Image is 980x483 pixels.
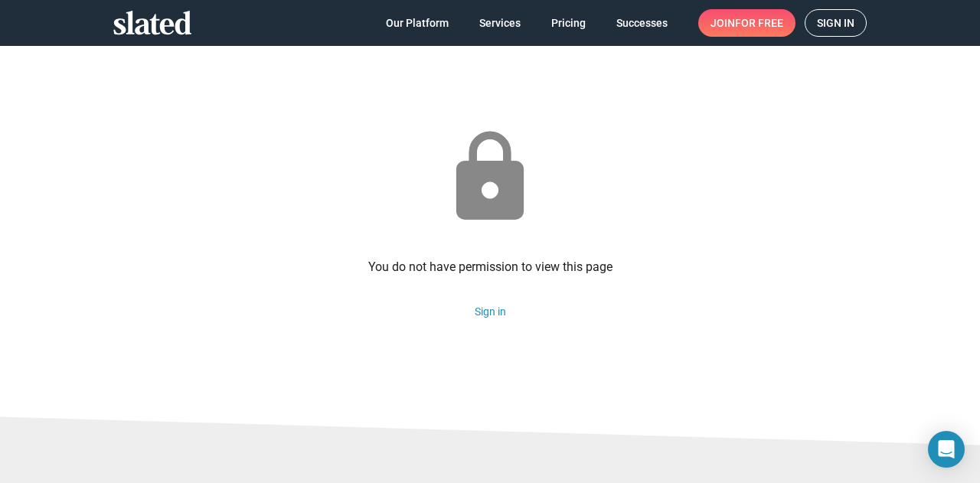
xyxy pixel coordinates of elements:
a: Joinfor free [698,9,795,37]
span: Join [710,9,783,37]
a: Services [467,9,533,37]
div: You do not have permission to view this page [368,259,612,275]
mat-icon: lock [439,127,541,228]
a: Our Platform [374,9,461,37]
span: Sign in [817,10,854,36]
span: for free [735,9,783,37]
span: Pricing [551,9,586,37]
a: Successes [604,9,680,37]
div: Open Intercom Messenger [928,431,965,468]
a: Sign in [475,305,506,318]
span: Our Platform [386,9,449,37]
a: Sign in [805,9,867,37]
a: Pricing [539,9,598,37]
span: Successes [616,9,668,37]
span: Services [479,9,521,37]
